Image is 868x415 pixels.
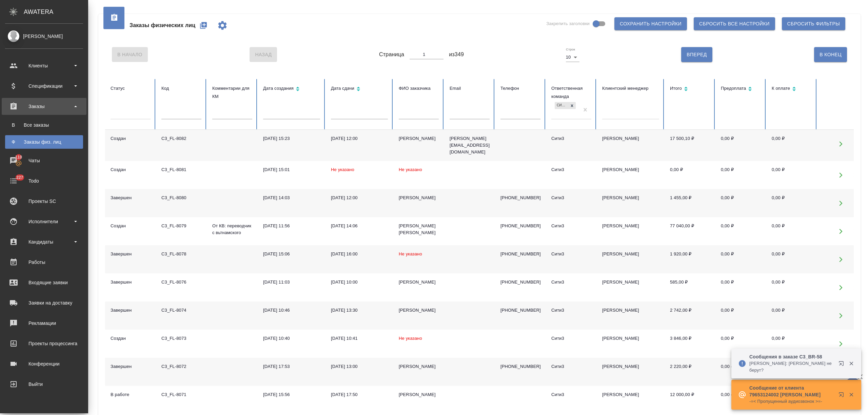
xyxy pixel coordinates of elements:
button: Удалить [848,252,862,266]
a: Заявки на доставку [2,294,86,311]
span: Не указано [331,167,354,172]
div: C3_FL-8074 [161,307,201,314]
td: [PERSON_NAME] [597,273,665,302]
div: C3_FL-8082 [161,135,201,142]
div: C3_FL-8080 [161,194,201,201]
div: C3_FL-8073 [161,335,201,342]
div: [DATE] 10:46 [263,307,320,314]
td: 0,00 ₽ [715,130,766,161]
a: Конференции [2,355,86,372]
span: из 349 [449,50,464,59]
div: Телефон [500,84,540,92]
div: C3_FL-8076 [161,279,201,286]
td: 0,00 ₽ [715,189,766,217]
a: Входящие заявки [2,274,86,291]
div: [PERSON_NAME] [399,363,439,370]
div: Email [450,84,490,92]
td: 17 500,10 ₽ [665,130,715,161]
div: C3_FL-8081 [161,166,201,173]
div: Клиенты [5,61,83,71]
div: [DATE] 15:06 [263,251,320,257]
button: Открыть в новой вкладке [834,357,851,373]
button: Открыть в новой вкладке [834,388,851,404]
div: ФИО заказчика [399,84,439,92]
button: Открыть [834,281,848,294]
p: [PHONE_NUMBER] [500,307,540,314]
button: Сбросить все настройки [694,17,775,30]
p: [PERSON_NAME][EMAIL_ADDRESS][DOMAIN_NAME] [450,135,490,155]
div: Сити3 [551,194,591,201]
div: Выйти [5,379,83,389]
div: [DATE] 17:53 [263,363,320,370]
div: Кандидаты [5,237,83,247]
div: Заявки на доставку [5,298,83,308]
button: Вперед [681,47,712,62]
div: Заказы физ. лиц [8,139,80,145]
div: Создан [111,335,151,342]
button: Сохранить настройки [614,17,687,30]
div: Исполнители [5,216,83,227]
div: [DATE] 11:56 [263,223,320,229]
div: Сортировка [263,84,320,94]
div: Входящие заявки [5,277,83,288]
div: Статус [111,84,151,92]
div: [DATE] 14:06 [331,223,388,229]
div: Завершен [111,251,151,257]
div: Завершен [111,194,151,201]
span: Не указано [399,251,422,256]
div: [DATE] 10:00 [331,279,388,286]
a: Рекламации [2,315,86,332]
td: 0,00 ₽ [715,302,766,330]
div: Создан [111,135,151,142]
span: Не указано [399,167,422,172]
div: Проекты SC [5,196,83,206]
div: [PERSON_NAME] [PERSON_NAME] [399,223,439,236]
span: Вперед [687,50,707,59]
span: Заказы физических лиц [130,21,195,29]
div: C3_FL-8079 [161,223,201,229]
div: [PERSON_NAME] [5,33,83,40]
div: [PERSON_NAME] [399,135,439,142]
div: [DATE] 15:56 [263,391,320,398]
td: [PERSON_NAME] [597,161,665,189]
div: Работы [5,257,83,267]
td: [PERSON_NAME] [597,245,665,273]
td: 2 742,00 ₽ [665,302,715,330]
span: 110 [11,154,26,161]
td: 0,00 ₽ [766,245,817,273]
div: [DATE] 17:50 [331,391,388,398]
td: 3 846,00 ₽ [665,330,715,358]
div: 10 [566,53,579,62]
td: [PERSON_NAME] [597,358,665,386]
div: Чаты [5,155,83,166]
p: [PHONE_NUMBER] [500,223,540,229]
button: Открыть [834,137,848,151]
td: 0,00 ₽ [715,330,766,358]
div: Завершен [111,307,151,314]
button: Открыть [834,309,848,323]
div: Сити3 [555,102,568,109]
button: Удалить [848,337,862,351]
div: Сити3 [551,166,591,173]
div: [DATE] 11:03 [263,279,320,286]
p: [PHONE_NUMBER] [500,251,540,257]
div: Завершен [111,279,151,286]
span: Не указано [399,336,422,341]
td: 0,00 ₽ [715,217,766,245]
div: Сортировка [331,84,388,94]
td: 585,00 ₽ [665,273,715,302]
td: 0,00 ₽ [715,273,766,302]
td: [PERSON_NAME] [597,330,665,358]
td: 12 000,00 ₽ [665,386,715,414]
td: 0,00 ₽ [766,161,817,189]
button: Сбросить фильтры [782,17,845,30]
div: [DATE] 10:41 [331,335,388,342]
div: Сити3 [551,391,591,398]
div: AWATERA [24,5,88,19]
p: Сообщение от клиента 79653124002 [PERSON_NAME] [749,385,834,398]
div: Проекты процессинга [5,338,83,349]
button: В Конец [814,47,847,62]
a: Выйти [2,376,86,393]
td: 0,00 ₽ [715,161,766,189]
td: 0,00 ₽ [665,161,715,189]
